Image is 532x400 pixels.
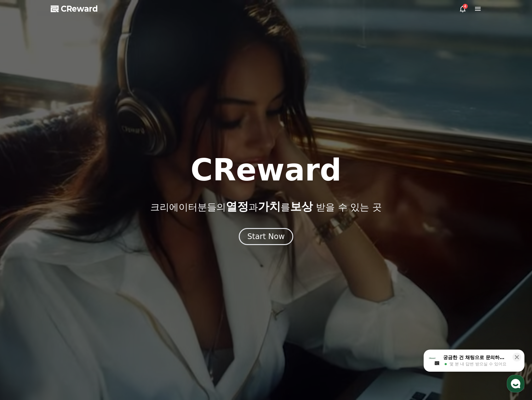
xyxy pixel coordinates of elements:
[459,5,466,13] a: 4
[20,209,24,214] span: 홈
[58,209,65,214] span: 대화
[247,231,285,242] div: Start Now
[150,200,381,213] p: 크리에이터분들의 과 를 받을 수 있는 곳
[463,4,468,9] div: 4
[290,200,313,213] span: 보상
[81,200,121,215] a: 설정
[191,155,341,185] h1: CReward
[61,4,98,14] span: CReward
[97,209,105,214] span: 설정
[2,200,42,215] a: 홈
[258,200,281,213] span: 가치
[51,4,98,14] a: CReward
[239,234,293,240] a: Start Now
[239,228,293,245] button: Start Now
[226,200,249,213] span: 열정
[42,200,81,215] a: 대화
